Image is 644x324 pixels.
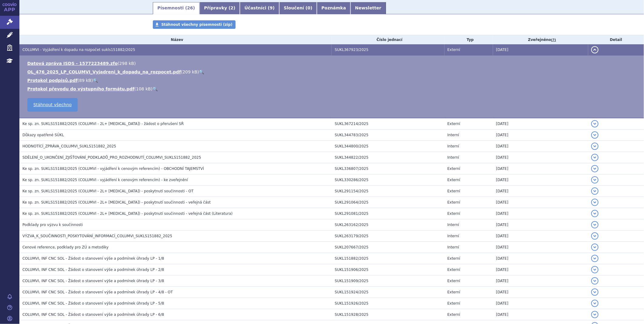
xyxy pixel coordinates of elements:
button: detail [591,131,599,139]
button: detail [591,199,599,206]
td: SUKL330286/2025 [332,174,444,186]
td: SUKL151928/2025 [332,309,444,320]
span: 108 kB [136,86,151,91]
td: [DATE] [493,275,588,287]
span: Podklady pro výzvu k součinnosti [22,223,83,227]
td: [DATE] [493,231,588,242]
td: [DATE] [493,197,588,208]
span: Externí [448,167,460,171]
span: Externí [448,48,460,52]
a: Protokol podpisů.pdf [27,78,78,83]
a: Písemnosti (26) [153,2,200,14]
button: detail [591,266,599,273]
button: detail [591,120,599,127]
td: [DATE] [493,253,588,264]
td: [DATE] [493,208,588,219]
button: detail [591,232,599,240]
td: [DATE] [493,242,588,253]
td: [DATE] [493,298,588,309]
td: SUKL291064/2025 [332,197,444,208]
td: [DATE] [493,130,588,141]
button: detail [591,300,599,307]
button: detail [591,311,599,318]
span: SDĚLENÍ_O_UKONČENÍ_ZJIŠŤOVÁNÍ_PODKLADŮ_PRO_ROZHODNUTÍ_COLUMVI_SUKLS151882_2025 [22,155,201,160]
td: SUKL207667/2025 [332,242,444,253]
span: Důkazy opatřené SÚKL [22,133,64,137]
span: Ke sp. zn. SUKLS151882/2025 (COLUMVI - 2L+ DLBCL) - poskytnutí součinnosti - veřejná část (Litera... [22,211,233,216]
th: Zveřejněno [493,35,588,44]
td: SUKL344783/2025 [332,130,444,141]
li: ( ) [27,86,638,92]
th: Název [19,35,332,44]
a: Newsletter [351,2,386,14]
td: SUKL151924/2025 [332,287,444,298]
span: Externí [448,301,460,305]
span: Interní [448,234,459,238]
span: Externí [448,189,460,193]
span: Externí [448,256,460,261]
span: 26 [187,5,193,10]
td: [DATE] [493,163,588,174]
td: SUKL367214/2025 [332,118,444,130]
span: COLUMVI, INF CNC SOL - Žádost o stanovení výše a podmínek úhrady LP - 5/8 [22,301,164,305]
a: Datová zpráva ISDS - 1577223489.zfo [27,61,118,66]
a: 🔍 [199,69,204,74]
span: 0 [307,5,310,10]
button: detail [591,210,599,217]
td: [DATE] [493,264,588,275]
td: SUKL151909/2025 [332,275,444,287]
td: [DATE] [493,287,588,298]
span: Ke sp. zn. SUKLS151882/2025 (COLUMVI - 2L+ DLBCL) - poskytnutí součinnosti - veřejná část [22,200,211,204]
span: 298 kB [119,61,134,66]
span: HODNOTÍCÍ_ZPRÁVA_COLUMVI_SUKLS151882_2025 [22,144,116,148]
span: Externí [448,178,460,182]
button: detail [591,221,599,228]
span: COLUMVI, INF CNC SOL - Žádost o stanovení výše a podmínek úhrady LP - 2/8 [22,268,164,272]
span: 89 kB [79,78,91,83]
span: Interní [448,223,459,227]
a: Sloučení (0) [279,2,317,14]
a: Protokol převodu do výstupního formátu.pdf [27,86,134,91]
button: detail [591,143,599,150]
a: 🔍 [93,78,98,83]
td: [DATE] [493,219,588,231]
span: Externí [448,312,460,317]
td: SUKL291154/2025 [332,186,444,197]
button: detail [591,154,599,161]
a: Poznámka [317,2,351,14]
span: COLUMVI, INF CNC SOL - Žádost o stanovení výše a podmínek úhrady LP - 6/8 [22,312,164,317]
span: COLUMVI, INF CNC SOL - Žádost o stanovení výše a podmínek úhrady LP - 4/8 - OT [22,290,173,294]
td: SUKL291081/2025 [332,208,444,219]
button: detail [591,165,599,172]
th: Číslo jednací [332,35,444,44]
td: SUKL344800/2025 [332,141,444,152]
button: detail [591,46,599,53]
td: SUKL336807/2025 [332,163,444,174]
span: 209 kB [183,69,197,74]
td: [DATE] [493,118,588,130]
span: 2 [230,5,233,10]
a: 🔍 [153,86,158,91]
th: Typ [444,35,493,44]
button: detail [591,187,599,195]
span: Interní [448,133,459,137]
a: OL_476_2025_LP_COLUMVI_Vyjadreni_k_dopadu_na_rozpocet.pdf [27,69,181,74]
span: Externí [448,211,460,216]
span: COLUMVI, INF CNC SOL - Žádost o stanovení výše a podmínek úhrady LP - 3/8 [22,279,164,283]
a: Účastníci (9) [240,2,279,14]
td: SUKL263179/2025 [332,231,444,242]
td: [DATE] [493,152,588,163]
td: SUKL367923/2025 [332,44,444,56]
li: ( ) [27,77,638,83]
a: Stáhnout všechny písemnosti (zip) [153,20,236,29]
a: Přípravky (2) [200,2,240,14]
td: [DATE] [493,141,588,152]
a: Stáhnout všechno [27,98,78,112]
button: detail [591,176,599,184]
td: SUKL263162/2025 [332,219,444,231]
li: ( ) [27,69,638,75]
button: detail [591,244,599,251]
span: Interní [448,245,459,249]
td: [DATE] [493,174,588,186]
span: Externí [448,279,460,283]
